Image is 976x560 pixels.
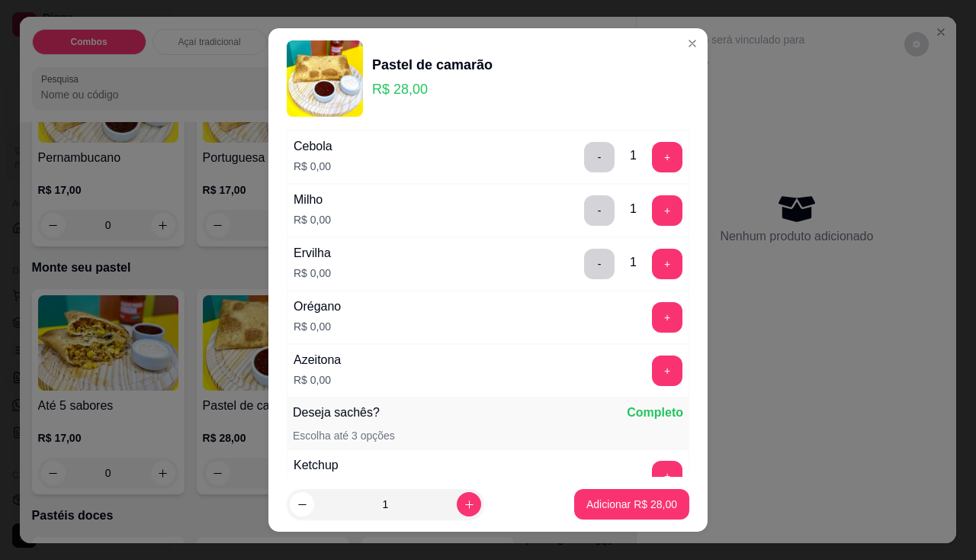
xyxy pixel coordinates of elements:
div: Ervilha [294,244,331,262]
button: add [652,461,682,491]
div: Milho [294,191,331,209]
p: Adicionar R$ 28,00 [586,497,677,512]
p: R$ 0,00 [294,372,341,388]
p: R$ 0,00 [294,319,341,334]
div: 1 [630,146,637,165]
div: Pastel de camarão [372,54,493,76]
div: Azeitona [294,351,341,369]
p: Completo [627,404,683,422]
button: add [652,195,682,226]
button: delete [584,142,615,172]
p: R$ 0,00 [294,212,331,227]
button: increase-product-quantity [457,492,481,517]
button: delete [584,195,615,226]
p: Escolha até 3 opções [293,428,395,443]
p: R$ 0,00 [294,266,331,281]
button: add [652,302,682,333]
div: 1 [630,200,637,218]
div: Orégano [294,298,341,316]
img: product-image [287,40,363,117]
button: add [652,356,682,386]
p: R$ 0,00 [294,159,332,174]
button: decrease-product-quantity [290,492,314,517]
div: Ketchup [294,456,339,475]
div: Cebola [294,137,332,156]
button: delete [584,249,615,279]
p: Deseja sachês? [293,404,380,422]
p: R$ 28,00 [372,79,493,100]
button: Adicionar R$ 28,00 [574,489,689,520]
button: Close [680,31,705,56]
button: add [652,249,682,279]
button: add [652,142,682,172]
div: 1 [630,253,637,272]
